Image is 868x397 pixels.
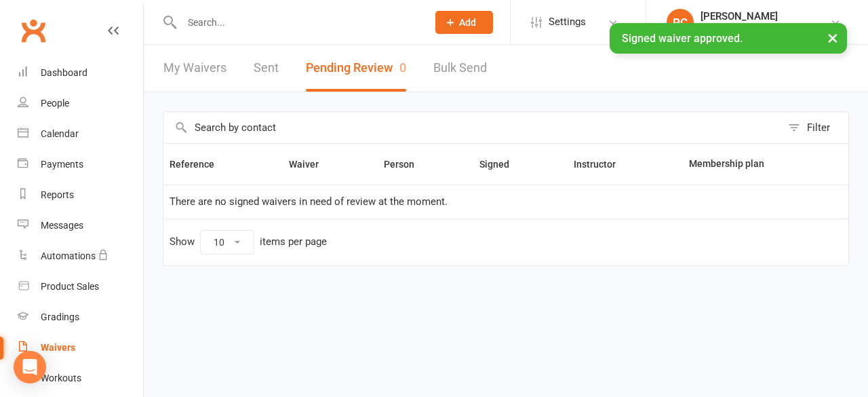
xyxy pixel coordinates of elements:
button: Instructor [574,156,631,172]
td: There are no signed waivers in need of review at the moment. [163,185,848,219]
div: Product Sales [41,281,99,292]
div: Calendar [41,128,79,139]
a: Clubworx [16,14,50,48]
div: items per page [260,236,327,248]
button: Signed [479,156,524,172]
div: Automations [41,250,96,261]
div: Open Intercom Messenger [14,351,46,383]
div: Gradings [41,311,79,322]
a: Reports [18,180,143,210]
a: Messages [18,210,143,241]
span: Waiver [289,159,334,170]
a: People [18,88,143,119]
div: PC [667,9,694,36]
span: Add [459,17,476,28]
div: Filter [807,119,830,136]
a: Automations [18,241,143,271]
div: Reports [41,189,74,200]
span: Instructor [574,159,631,170]
div: Waivers [41,342,75,353]
a: Calendar [18,119,143,149]
span: Reference [170,159,229,170]
a: My Waivers [163,45,226,92]
button: Filter [781,112,848,143]
div: Show [170,230,327,254]
div: Signed waiver approved. [610,23,847,54]
span: Signed [479,159,524,170]
a: Gradings [18,302,143,333]
div: Payments [41,159,83,170]
button: × [821,23,845,52]
a: Product Sales [18,271,143,302]
a: Dashboard [18,58,143,88]
button: Pending Review0 [306,45,406,92]
a: Waivers [18,333,143,363]
div: Workouts [41,373,81,383]
button: Add [435,11,493,34]
a: Workouts [18,363,143,394]
span: Person [384,159,429,170]
div: [PERSON_NAME] [701,10,830,22]
div: [PERSON_NAME] Combat Club [701,22,830,35]
input: Search... [178,13,418,32]
div: Dashboard [41,67,87,78]
a: Payments [18,149,143,180]
div: People [41,98,69,109]
button: Person [384,156,429,172]
div: Messages [41,220,83,231]
span: Settings [549,7,586,37]
a: Bulk Send [433,45,487,92]
input: Search by contact [163,112,781,143]
span: 0 [399,60,406,75]
button: Reference [170,156,229,172]
th: Membership plan [683,144,828,185]
button: Waiver [289,156,334,172]
a: Sent [254,45,279,92]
